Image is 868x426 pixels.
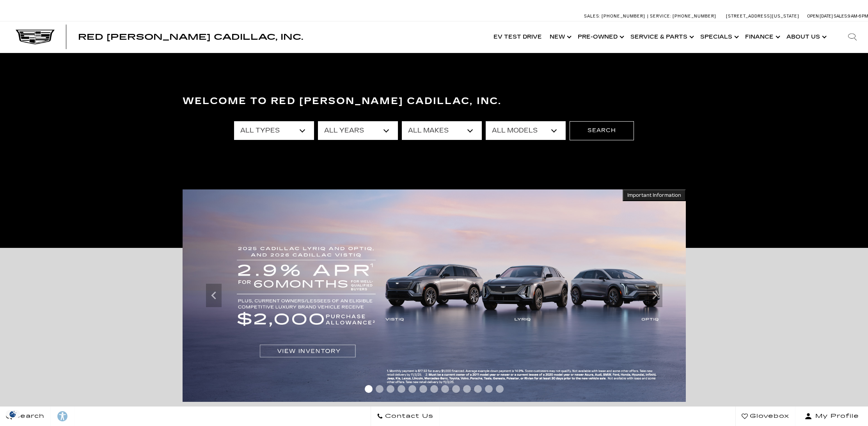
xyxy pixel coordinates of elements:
span: Go to slide 1 [365,385,373,393]
a: EV Test Drive [490,21,546,53]
span: Search [12,411,44,422]
span: Glovebox [748,411,789,422]
span: Go to slide 4 [398,385,405,393]
span: Sales: [584,14,600,19]
span: Contact Us [383,411,433,422]
span: [PHONE_NUMBER] [673,14,716,19]
div: Previous slide [206,284,222,307]
a: Red [PERSON_NAME] Cadillac, Inc. [78,33,303,41]
span: Go to slide 10 [463,385,471,393]
section: Click to Open Cookie Consent Modal [4,410,22,418]
span: My Profile [812,411,859,422]
a: Pre-Owned [574,21,627,53]
span: Service: [650,14,671,19]
span: 9 AM-6 PM [848,14,868,19]
span: Go to slide 2 [376,385,383,393]
a: Service: [PHONE_NUMBER] [647,14,718,18]
span: Go to slide 6 [419,385,427,393]
select: Filter by type [234,121,314,140]
span: Open [DATE] [807,14,833,19]
img: 2025 Cadillac LYRIQ, OPTIQ, and 2026 VISTIQ. 2.9% APR for 60 months plus $2,000 purchase allowance. [183,189,686,402]
a: Glovebox [735,407,795,426]
button: Open user profile menu [795,407,868,426]
a: About Us [783,21,829,53]
span: Go to slide 11 [474,385,482,393]
a: Service & Parts [627,21,696,53]
select: Filter by year [318,121,398,140]
span: Go to slide 3 [387,385,394,393]
button: Important Information [623,189,686,201]
img: Cadillac Dark Logo with Cadillac White Text [16,30,55,44]
a: Contact Us [371,407,440,426]
span: Red [PERSON_NAME] Cadillac, Inc. [78,32,303,42]
div: Next slide [647,284,662,307]
span: [PHONE_NUMBER] [602,14,645,19]
button: Search [570,121,634,140]
span: Go to slide 13 [496,385,504,393]
span: Go to slide 9 [452,385,460,393]
span: Important Information [627,192,681,198]
span: Go to slide 8 [441,385,449,393]
img: Opt-Out Icon [4,410,22,418]
span: Go to slide 5 [408,385,416,393]
a: New [546,21,574,53]
h3: Welcome to Red [PERSON_NAME] Cadillac, Inc. [183,94,686,109]
span: Go to slide 7 [430,385,438,393]
a: Finance [741,21,783,53]
span: Sales: [834,14,848,19]
span: Go to slide 12 [485,385,493,393]
a: [STREET_ADDRESS][US_STATE] [726,14,799,19]
a: Specials [696,21,741,53]
select: Filter by model [486,121,566,140]
a: Sales: [PHONE_NUMBER] [584,14,647,18]
select: Filter by make [402,121,482,140]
